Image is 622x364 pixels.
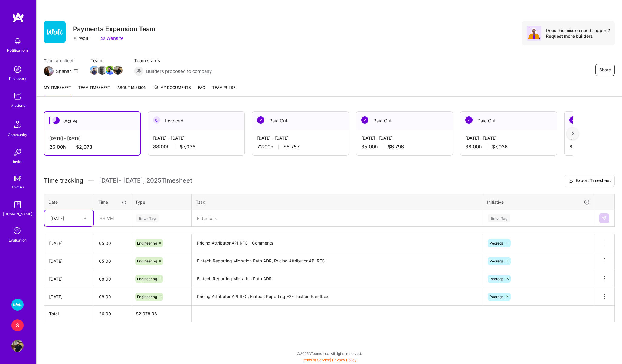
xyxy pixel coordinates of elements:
[106,65,114,75] a: Team Member Avatar
[192,253,482,269] textarea: Fintech Reporting Migration Path ADR, Pricing Attributor API RFC
[388,144,404,150] span: $6,796
[153,135,240,141] div: [DATE] - [DATE]
[11,146,24,158] img: Invite
[98,66,107,75] img: Team Member Avatar
[73,36,78,41] i: icon CompanyGray
[3,211,32,217] div: [DOMAIN_NAME]
[131,194,192,210] th: Type
[12,226,23,237] i: icon SelectionTeam
[44,84,71,96] a: My timesheet
[192,194,483,210] th: Task
[113,66,123,75] img: Team Member Avatar
[9,75,26,82] div: Discovery
[73,25,155,33] h3: Payments Expansion Team
[257,116,264,124] img: Paid Out
[76,144,92,150] span: $2,078
[44,66,54,76] img: Team Architect
[99,177,192,184] span: [DATE] - [DATE] , 2025 Timesheet
[49,135,135,141] div: [DATE] - [DATE]
[332,358,357,362] a: Privacy Policy
[114,65,122,75] a: Team Member Avatar
[78,84,110,96] a: Team timesheet
[569,116,577,124] img: Paid Out
[44,306,94,322] th: Total
[361,144,448,150] div: 85:00 h
[283,144,300,150] span: $5,757
[36,346,622,361] div: © 2025 ATeams Inc., All rights reserved.
[154,84,191,96] a: My Documents
[465,144,552,150] div: 88:00 h
[90,66,99,75] img: Team Member Avatar
[49,294,89,300] div: [DATE]
[602,216,607,221] img: Submit
[137,259,157,263] span: Engineering
[460,112,557,130] div: Paid Out
[595,64,615,76] button: Share
[356,112,453,130] div: Paid Out
[94,253,131,269] input: HH:MM
[49,258,89,264] div: [DATE]
[546,28,610,33] div: Does this mission need support?
[148,112,244,130] div: Invoiced
[8,132,27,138] div: Community
[527,26,541,41] img: Avatar
[11,319,24,331] div: S
[74,69,78,73] i: icon Mail
[52,117,60,124] img: Active
[488,213,510,223] div: Enter Tag
[90,65,98,75] a: Team Member Avatar
[134,57,212,64] span: Team status
[117,84,146,96] a: About Mission
[11,199,24,211] img: guide book
[568,178,573,184] i: icon Download
[252,112,349,130] div: Paid Out
[154,84,191,91] span: My Documents
[302,358,330,362] a: Terms of Service
[83,217,87,220] i: icon Chevron
[10,299,25,311] a: Wolt - Fintech: Payments Expansion Team
[546,33,610,39] div: Request more builders
[12,12,24,23] img: logo
[11,184,24,190] div: Tokens
[14,176,21,181] img: tokens
[10,102,25,109] div: Missions
[94,235,131,251] input: HH:MM
[94,271,131,287] input: HH:MM
[94,306,131,322] th: 26:00
[13,158,22,165] div: Invite
[487,199,590,206] div: Initiative
[9,237,27,243] div: Evaluation
[7,47,28,54] div: Notifications
[49,240,89,246] div: [DATE]
[136,213,159,223] div: Enter Tag
[137,277,157,281] span: Engineering
[11,35,24,47] img: bell
[212,85,235,90] span: Team Pulse
[100,35,124,41] a: Website
[192,235,482,252] textarea: Pricing Attributor API RFC - Comments
[44,194,94,210] th: Date
[153,116,160,124] img: Invoiced
[90,57,122,64] span: Team
[257,135,344,141] div: [DATE] - [DATE]
[137,241,157,245] span: Engineering
[11,340,24,352] img: User Avatar
[98,65,106,75] a: Team Member Avatar
[94,289,131,305] input: HH:MM
[73,35,88,41] div: Wolt
[180,144,195,150] span: $7,036
[489,259,505,263] span: Pedregal
[192,271,482,287] textarea: Fintech Reporting Migration Path ADR
[489,277,505,281] span: Pedregal
[599,67,611,73] span: Share
[489,294,505,299] span: Pedregal
[198,84,205,96] a: FAQ
[465,135,552,141] div: [DATE] - [DATE]
[10,117,25,132] img: Community
[94,210,130,226] input: HH:MM
[44,57,78,64] span: Team architect
[361,135,448,141] div: [DATE] - [DATE]
[146,68,212,74] span: Builders proposed to company
[49,276,89,282] div: [DATE]
[51,215,64,221] div: [DATE]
